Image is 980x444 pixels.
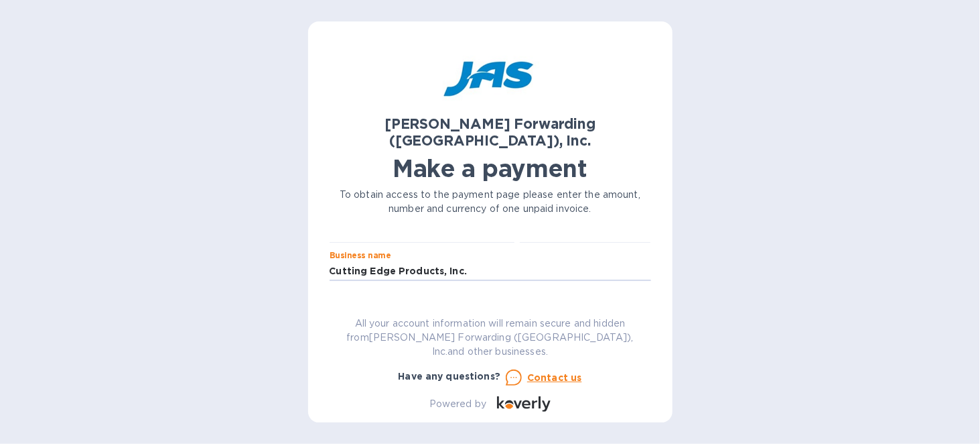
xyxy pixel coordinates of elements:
[399,371,501,382] b: Have any questions?
[330,252,391,260] label: Business name
[429,397,486,411] p: Powered by
[330,262,651,282] input: Enter business name
[330,154,651,182] h1: Make a payment
[330,317,651,359] p: All your account information will remain secure and hidden from [PERSON_NAME] Forwarding ([GEOGRA...
[527,372,582,383] u: Contact us
[384,115,596,149] b: [PERSON_NAME] Forwarding ([GEOGRAPHIC_DATA]), Inc.
[330,188,651,216] p: To obtain access to the payment page please enter the amount, number and currency of one unpaid i...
